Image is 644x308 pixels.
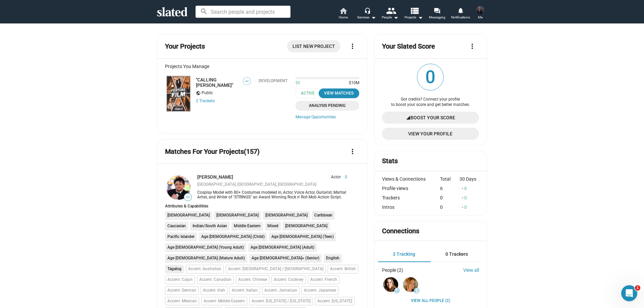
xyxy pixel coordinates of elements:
mat-icon: arrow_drop_down [369,13,377,21]
li: Accent: German [165,286,199,295]
div: Profile views [382,186,440,191]
img: James Marcus [476,6,484,14]
span: Messaging [429,13,445,21]
span: 3 Tracking [393,251,415,257]
a: View all People (2) [411,298,450,304]
button: Projects [402,7,425,21]
mat-icon: arrow_drop_down [392,13,400,21]
li: Accent: Australian [186,265,224,273]
span: View Your Profile [387,128,474,140]
li: Age [DEMOGRAPHIC_DATA]+ (Senior) [249,254,322,263]
li: Accent: [US_STATE] [315,297,355,306]
div: Views & Connections [382,176,440,182]
div: 0 [440,195,460,200]
span: $10M [346,80,359,86]
li: Caucasian [165,222,188,231]
a: Messaging [425,7,449,21]
div: People [382,13,398,21]
input: Search people and projects [196,6,290,18]
li: Age [DEMOGRAPHIC_DATA] (Mature Adult) [165,254,247,263]
mat-card-title: Your Projects [165,42,205,51]
mat-icon: signal_cellular_4_bar [406,112,411,124]
a: [PERSON_NAME] [197,174,233,180]
div: Intros [382,204,440,210]
span: Me [478,13,483,21]
mat-icon: headset_mic [364,7,370,13]
button: View Matches [319,88,359,98]
mat-icon: more_vert [468,42,476,50]
div: 6 [440,186,460,191]
div: View Matches [323,90,355,97]
div: 6 [460,186,479,191]
div: Development [259,78,287,83]
span: Active [296,88,324,98]
mat-icon: people [386,6,396,15]
span: s [213,99,215,103]
mat-icon: more_vert [348,42,357,50]
span: 22 [394,289,399,293]
div: Attributes & Capabilities [165,204,359,208]
mat-card-title: Your Slated Score [382,42,435,51]
mat-icon: forum [434,7,440,14]
span: — [184,194,192,200]
li: Age [DEMOGRAPHIC_DATA] (Teen) [269,233,336,241]
div: 0 [460,204,479,210]
span: — [243,78,251,84]
div: Services [357,13,376,21]
span: Analysis Pending [300,102,355,109]
li: Tagalog [165,265,184,273]
mat-icon: arrow_drop_up [460,186,465,191]
img: "CALLING CLEMENTE" [166,76,191,112]
li: [DEMOGRAPHIC_DATA] [283,222,330,231]
li: Accent: Middle Eastern [201,297,247,306]
div: Got credits? Connect your profile to boost your score and get better matches. [382,97,479,108]
li: [DEMOGRAPHIC_DATA] [214,211,261,220]
li: Accent: Canadian [197,275,234,284]
img: Jana Edelbaum [383,277,398,292]
span: Boost Your Score [411,112,455,124]
span: Home [339,13,348,21]
span: Projects [405,13,423,21]
div: [GEOGRAPHIC_DATA], [GEOGRAPHIC_DATA], [GEOGRAPHIC_DATA] [197,182,347,187]
button: James MarcusMe [472,5,488,22]
div: 0 [440,204,460,210]
li: [DEMOGRAPHIC_DATA] [263,211,310,220]
span: 0 Trackers [445,251,468,257]
div: Projects You Manage [165,64,359,69]
button: Services [355,7,378,21]
li: [DEMOGRAPHIC_DATA] [165,211,212,220]
div: 30 Days [460,176,479,182]
a: Boost Your Score [382,112,479,124]
li: Accent: French [308,275,339,284]
mat-icon: more_vert [348,147,357,156]
div: Total [440,176,460,182]
mat-icon: view_list [410,6,419,15]
iframe: Intercom live chat [621,285,637,301]
mat-icon: arrow_drop_up [460,195,465,200]
span: 0 [417,64,443,90]
a: Joe Manio [165,174,192,201]
div: People (2) [382,267,403,273]
span: Notifications [451,13,470,21]
li: English [324,254,342,263]
mat-icon: notifications [457,7,464,13]
li: Accent: Cockney [271,275,306,284]
span: Actor [331,175,341,180]
li: Middle Eastern [231,222,263,231]
a: "CALLING CLEMENTE" [165,74,192,113]
div: Cosplay Model with 80+ Costumes modeled in, Actor, Voice Actor, Guitarist, Martial Artist, and Wr... [197,190,347,199]
a: "CALLING [PERSON_NAME]" [196,77,238,88]
li: Accent: Irish [201,286,227,295]
span: $0 [296,80,300,86]
mat-icon: arrow_drop_up [460,205,465,209]
button: People [378,7,402,21]
a: 2 Trackers [196,99,215,103]
mat-card-title: Stats [382,157,398,166]
li: Accent: British [328,265,358,273]
mat-icon: home [339,7,347,15]
li: Accent: Cajun [165,275,195,284]
mat-card-title: Connections [382,227,419,236]
span: 0 [341,175,347,180]
mat-icon: arrow_drop_down [416,13,424,21]
span: 1 [635,285,640,291]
